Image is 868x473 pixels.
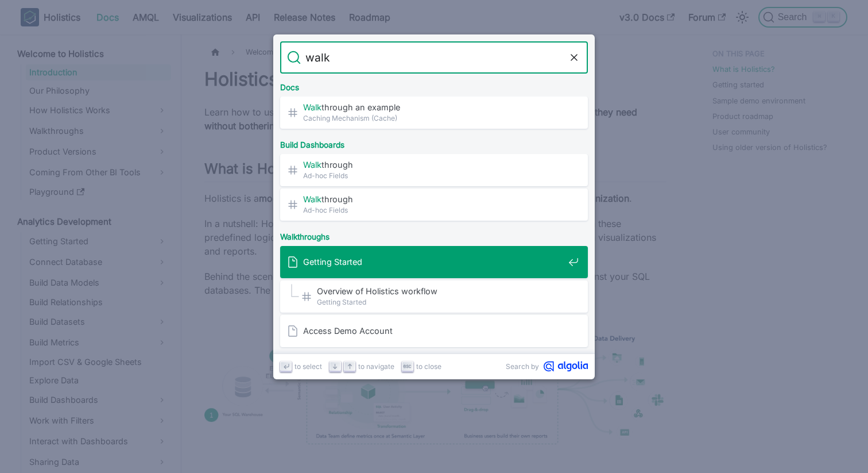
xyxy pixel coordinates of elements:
[303,194,564,205] span: through​
[358,361,394,372] span: to navigate
[303,160,321,170] mark: Walk
[280,280,588,313] a: Overview of Holistics workflow​Getting Started
[416,361,441,372] span: to close
[506,361,539,372] span: Search by
[278,223,590,246] div: Walkthroughs
[317,297,564,307] span: Getting Started
[567,51,581,64] button: Clear the query
[506,361,588,372] a: Search byAlgolia
[403,362,412,371] svg: Escape key
[331,362,339,371] svg: Arrow down
[301,41,567,74] input: Search docs
[317,286,564,297] span: Overview of Holistics workflow​
[280,189,588,221] a: Walkthrough​Ad-hoc Fields
[278,131,590,154] div: Build Dashboards
[278,349,590,372] div: Develop a Dataset
[303,194,321,204] mark: Walk
[280,246,588,278] a: Getting Started
[282,362,290,371] svg: Enter key
[303,102,321,112] mark: Walk
[303,113,564,124] span: Caching Mechanism (Cache)
[280,97,588,129] a: Walkthrough an example​Caching Mechanism (Cache)
[303,205,564,216] span: Ad-hoc Fields
[280,315,588,347] a: Access Demo Account
[303,170,564,181] span: Ad-hoc Fields
[303,159,564,170] span: through​
[303,256,564,267] span: Getting Started
[346,362,354,371] svg: Arrow up
[303,325,564,336] span: Access Demo Account
[278,74,590,97] div: Docs
[544,361,588,372] svg: Algolia
[294,361,322,372] span: to select
[280,154,588,186] a: Walkthrough​Ad-hoc Fields
[303,102,564,113] span: through an example​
